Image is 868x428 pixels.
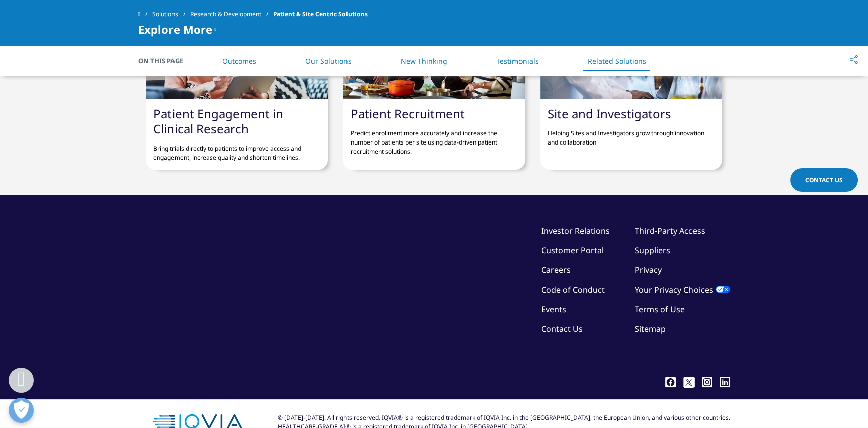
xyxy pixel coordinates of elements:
a: Our Solutions [305,56,352,66]
span: On This Page [138,56,194,66]
a: Contact Us [541,323,583,334]
p: Predict enrollment more accurately and increase the number of patients per site using data-driven... [351,121,517,156]
a: Site and Investigators [548,105,671,122]
a: Patient Recruitment [351,105,465,122]
span: Patient & Site Centric Solutions [273,5,368,23]
button: Open Preferences [9,398,34,423]
a: Terms of Use [635,304,685,315]
a: Your Privacy Choices [635,284,730,295]
a: Research & Development [190,5,273,23]
a: Privacy [635,264,662,275]
p: Bring trials directly to patients to improve access and engagement, increase quality and shorten ... [153,136,320,162]
span: Contact Us [805,176,843,184]
a: Investor Relations [541,225,610,236]
a: Third-Party Access [635,225,705,236]
span: Explore More [138,23,212,35]
a: Customer Portal [541,245,604,256]
a: Testimonials [496,56,539,66]
a: Careers [541,264,571,275]
a: Outcomes [222,56,256,66]
a: New Thinking [401,56,447,66]
a: Solutions [152,5,190,23]
a: Code of Conduct [541,284,605,295]
a: Patient Engagement in Clinical Research [153,105,283,137]
p: Helping Sites and Investigators grow through innovation and collaboration [548,121,715,147]
a: Suppliers [635,245,670,256]
a: Sitemap [635,323,666,334]
a: Related Solutions [588,56,646,66]
a: Events [541,304,566,315]
a: Contact Us [790,168,858,192]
